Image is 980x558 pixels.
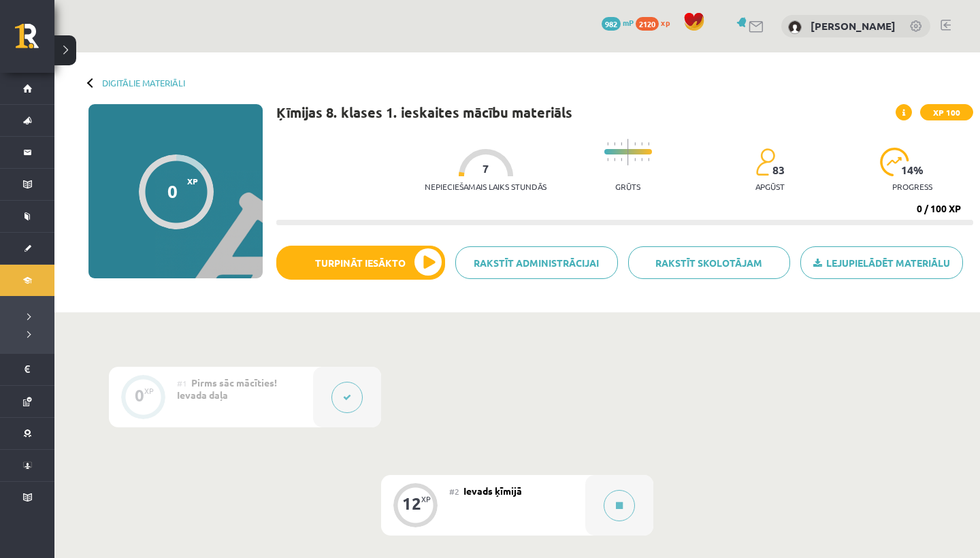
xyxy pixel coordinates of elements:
a: Rakstīt administrācijai [455,246,618,279]
span: 982 [602,17,621,31]
span: #1 [177,378,187,389]
p: Nepieciešamais laiks stundās [425,182,546,191]
div: 0 [167,181,178,201]
img: icon-short-line-57e1e144782c952c97e751825c79c345078a6d821885a25fce030b3d8c18986b.svg [607,142,608,146]
span: 83 [772,164,785,176]
img: icon-short-line-57e1e144782c952c97e751825c79c345078a6d821885a25fce030b3d8c18986b.svg [621,142,622,146]
a: Rakstīt skolotājam [628,246,791,279]
span: #2 [449,486,459,497]
span: Ievads ķīmijā [463,485,522,497]
img: icon-short-line-57e1e144782c952c97e751825c79c345078a6d821885a25fce030b3d8c18986b.svg [614,158,615,161]
p: progress [892,182,932,191]
span: XP [187,176,198,186]
a: Rīgas 1. Tālmācības vidusskola [15,24,54,58]
p: Grūts [615,182,640,191]
img: students-c634bb4e5e11cddfef0936a35e636f08e4e9abd3cc4e673bd6f9a4125e45ecb1.svg [755,148,775,176]
h1: Ķīmijas 8. klases 1. ieskaites mācību materiāls [276,104,572,120]
span: mP [623,17,634,28]
button: Turpināt iesākto [276,246,445,280]
span: xp [661,17,670,28]
span: 2120 [636,17,659,31]
img: icon-short-line-57e1e144782c952c97e751825c79c345078a6d821885a25fce030b3d8c18986b.svg [648,142,649,146]
img: icon-short-line-57e1e144782c952c97e751825c79c345078a6d821885a25fce030b3d8c18986b.svg [621,158,622,161]
a: [PERSON_NAME] [811,19,896,33]
img: icon-short-line-57e1e144782c952c97e751825c79c345078a6d821885a25fce030b3d8c18986b.svg [634,158,636,161]
img: icon-short-line-57e1e144782c952c97e751825c79c345078a6d821885a25fce030b3d8c18986b.svg [634,142,636,146]
p: apgūst [755,182,785,191]
div: XP [144,387,154,395]
a: 982 mP [602,17,634,28]
a: 2120 xp [636,17,676,28]
span: Pirms sāc mācīties! Ievada daļa [177,376,277,401]
img: Marta Grāve [788,20,802,34]
a: Lejupielādēt materiālu [800,246,963,279]
span: 14 % [901,164,924,176]
div: 12 [402,497,421,510]
img: icon-short-line-57e1e144782c952c97e751825c79c345078a6d821885a25fce030b3d8c18986b.svg [641,158,642,161]
img: icon-short-line-57e1e144782c952c97e751825c79c345078a6d821885a25fce030b3d8c18986b.svg [607,158,608,161]
img: icon-short-line-57e1e144782c952c97e751825c79c345078a6d821885a25fce030b3d8c18986b.svg [641,142,642,146]
img: icon-short-line-57e1e144782c952c97e751825c79c345078a6d821885a25fce030b3d8c18986b.svg [614,142,615,146]
div: XP [421,495,431,503]
img: icon-long-line-d9ea69661e0d244f92f715978eff75569469978d946b2353a9bb055b3ed8787d.svg [627,139,629,165]
a: Digitālie materiāli [102,78,185,88]
div: 0 [135,389,144,401]
span: XP 100 [920,104,973,120]
img: icon-progress-161ccf0a02000e728c5f80fcf4c31c7af3da0e1684b2b1d7c360e028c24a22f1.svg [880,148,909,176]
img: icon-short-line-57e1e144782c952c97e751825c79c345078a6d821885a25fce030b3d8c18986b.svg [648,158,649,161]
span: 7 [483,163,489,175]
